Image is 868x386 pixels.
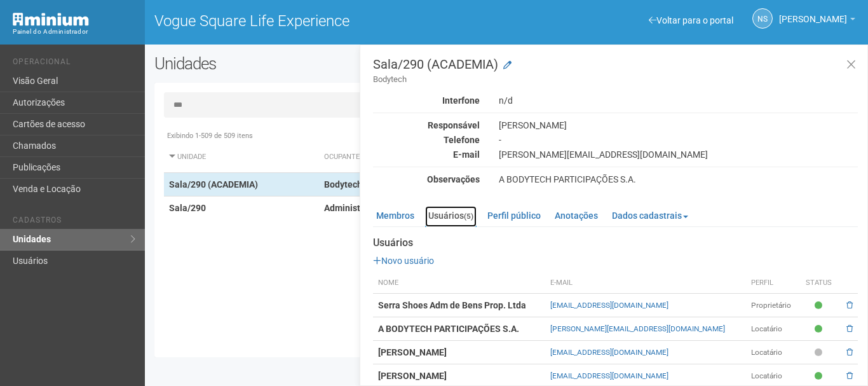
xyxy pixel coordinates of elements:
[373,74,858,85] small: Bodytech
[815,347,825,358] span: Pendente
[373,237,858,249] strong: Usuários
[550,371,668,380] a: [EMAIL_ADDRESS][DOMAIN_NAME]
[378,371,447,381] strong: [PERSON_NAME]
[164,130,851,142] div: Exibindo 1-509 de 509 itens
[319,142,604,173] th: Ocupante: activate to sort column ascending
[13,26,135,38] div: Painel do Administrador
[779,2,847,24] span: Nicolle Silva
[13,216,135,229] li: Cadastros
[164,142,319,173] th: Unidade: activate to sort column ascending
[746,341,801,364] td: Locatário
[545,273,746,294] th: E-mail
[815,324,825,334] span: Ativo
[649,15,733,25] a: Voltar para o portal
[550,301,668,310] a: [EMAIL_ADDRESS][DOMAIN_NAME]
[746,294,801,317] td: Proprietário
[378,347,447,357] strong: [PERSON_NAME]
[378,300,526,310] strong: Serra Shoes Adm de Bens Prop. Ltda
[503,59,512,72] a: Modificar a unidade
[363,120,489,131] div: Responsável
[373,206,417,225] a: Membros
[324,203,424,213] strong: Administrativo Bodytech
[154,13,497,29] h1: Vogue Square Life Experience
[746,317,801,341] td: Locatário
[609,206,691,225] a: Dados cadastrais
[746,273,801,294] th: Perfil
[489,149,867,160] div: [PERSON_NAME][EMAIL_ADDRESS][DOMAIN_NAME]
[815,371,825,382] span: Ativo
[169,179,258,190] strong: Sala/290 (ACADEMIA)
[489,134,867,146] div: -
[464,212,473,221] small: (5)
[484,206,544,225] a: Perfil público
[363,134,489,146] div: Telefone
[550,348,668,357] a: [EMAIL_ADDRESS][DOMAIN_NAME]
[324,179,362,190] strong: Bodytech
[752,8,773,29] a: NS
[373,273,545,294] th: Nome
[363,95,489,106] div: Interfone
[552,206,601,225] a: Anotações
[169,203,206,213] strong: Sala/290
[779,16,855,26] a: [PERSON_NAME]
[550,324,725,333] a: [PERSON_NAME][EMAIL_ADDRESS][DOMAIN_NAME]
[801,273,840,294] th: Status
[154,54,437,73] h2: Unidades
[425,206,477,227] a: Usuários(5)
[13,57,135,71] li: Operacional
[378,324,519,334] strong: A BODYTECH PARTICIPAÇÕES S.A.
[489,120,867,131] div: [PERSON_NAME]
[363,149,489,160] div: E-mail
[373,256,434,266] a: Novo usuário
[13,13,89,26] img: Minium
[489,174,867,185] div: A BODYTECH PARTICIPAÇÕES S.A.
[373,58,858,85] h3: Sala/290 (ACADEMIA)
[489,95,867,106] div: n/d
[815,300,825,311] span: Ativo
[363,174,489,185] div: Observações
